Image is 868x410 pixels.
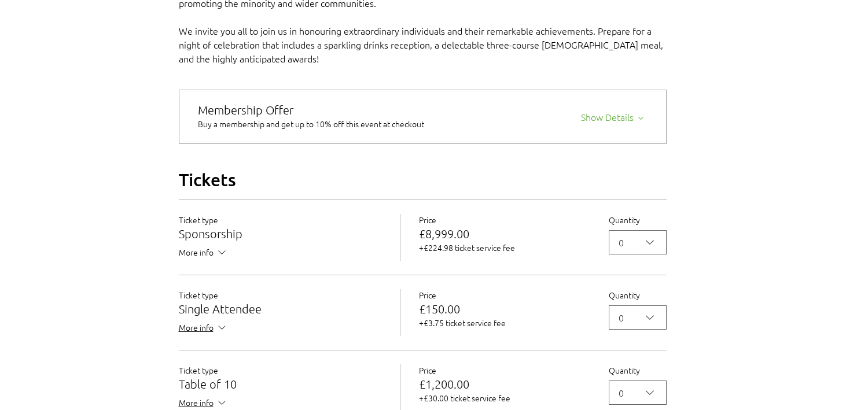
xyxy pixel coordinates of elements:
[609,289,667,301] label: Quantity
[179,303,381,315] h3: Single Attendee
[419,392,590,404] p: +£30.00 ticket service fee
[419,228,590,239] p: £8,999.00
[179,378,381,390] h3: Table of 10
[179,289,218,301] span: Ticket type
[609,214,667,226] label: Quantity
[619,386,624,400] div: 0
[581,107,648,123] button: Show Details
[419,242,590,253] p: +£224.98 ticket service fee
[419,303,590,315] p: £150.00
[179,24,665,65] span: We invite you all to join us in honouring extraordinary individuals and their remarkable achievem...
[179,246,228,261] button: More info
[179,214,218,226] span: Ticket type
[619,235,624,249] div: 0
[419,214,436,226] span: Price
[198,118,438,130] div: Buy a membership and get up to 10% off this event at checkout
[419,364,436,376] span: Price
[419,289,436,301] span: Price
[419,378,590,390] p: £1,200.00
[198,104,438,116] div: Membership Offer
[179,228,381,239] h3: Sponsorship
[179,364,218,376] span: Ticket type
[609,364,667,376] label: Quantity
[179,322,228,336] button: More info
[619,311,624,324] div: 0
[179,168,667,191] h2: Tickets
[419,317,590,328] p: +£3.75 ticket service fee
